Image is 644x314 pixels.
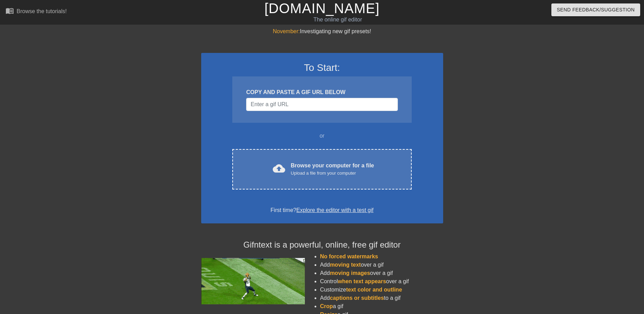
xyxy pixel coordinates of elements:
[273,28,300,34] span: November:
[201,258,305,304] img: football_small.gif
[320,302,443,311] li: a gif
[330,295,384,301] span: captions or subtitles
[273,162,285,175] span: cloud_upload
[330,270,370,276] span: moving images
[338,278,386,284] span: when text appears
[551,3,640,16] button: Send Feedback/Suggestion
[219,132,425,140] div: or
[320,286,443,294] li: Customize
[246,88,398,96] div: COPY AND PASTE A GIF URL BELOW
[320,269,443,277] li: Add over a gif
[210,206,434,214] div: First time?
[210,62,434,74] h3: To Start:
[291,161,374,177] div: Browse your computer for a file
[320,261,443,269] li: Add over a gif
[6,7,14,15] span: menu_book
[201,240,443,250] h4: Gifntext is a powerful, online, free gif editor
[218,16,457,24] div: The online gif editor
[320,303,333,309] span: Crop
[6,7,67,17] a: Browse the tutorials!
[291,170,374,177] div: Upload a file from your computer
[17,8,67,14] div: Browse the tutorials!
[246,98,398,111] input: Username
[330,262,361,268] span: moving text
[557,6,635,14] span: Send Feedback/Suggestion
[320,294,443,302] li: Add to a gif
[296,207,373,213] a: Explore the editor with a test gif
[320,277,443,286] li: Control over a gif
[201,27,443,36] div: Investigating new gif presets!
[264,1,380,16] a: [DOMAIN_NAME]
[320,253,378,259] span: No forced watermarks
[346,287,402,293] span: text color and outline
